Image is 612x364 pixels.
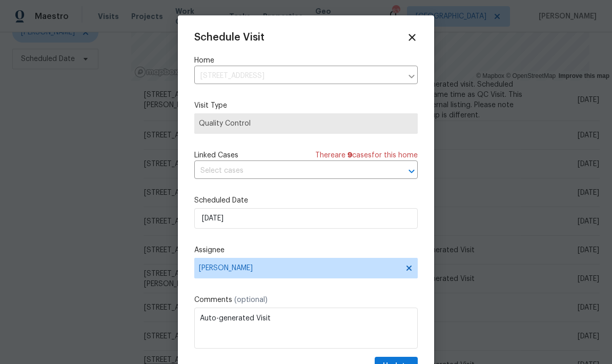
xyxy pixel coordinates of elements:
[194,208,418,229] input: M/D/YYYY
[234,296,268,304] span: (optional)
[199,264,400,272] span: [PERSON_NAME]
[194,245,418,255] label: Assignee
[194,32,264,43] span: Schedule Visit
[194,163,389,179] input: Select cases
[194,308,418,349] textarea: Auto-generated Visit
[194,150,238,160] span: Linked Cases
[194,68,402,84] input: Enter in an address
[348,152,352,159] span: 9
[194,195,418,206] label: Scheduled Date
[406,32,418,43] span: Close
[404,164,419,178] button: Open
[199,118,413,129] span: Quality Control
[194,100,418,111] label: Visit Type
[194,55,418,66] label: Home
[315,150,418,160] span: There are case s for this home
[194,295,418,305] label: Comments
